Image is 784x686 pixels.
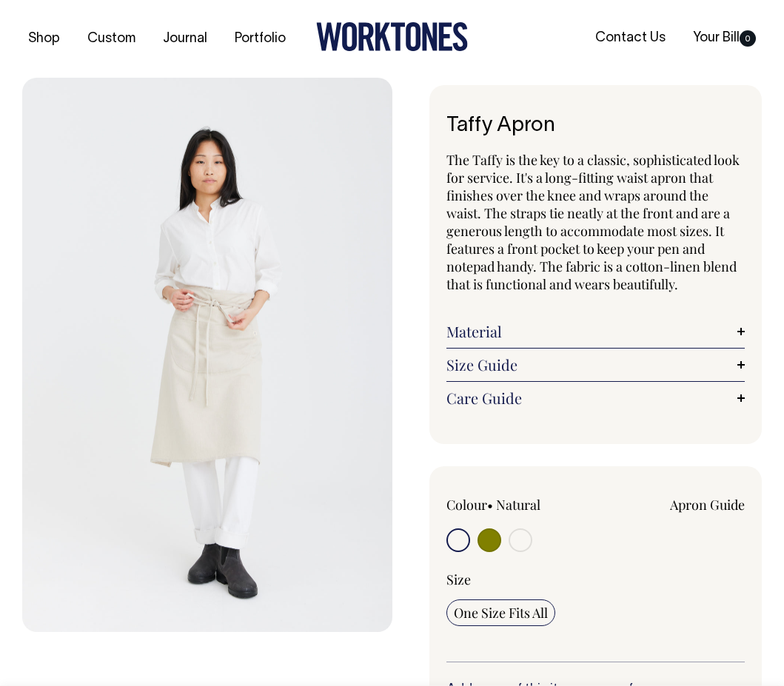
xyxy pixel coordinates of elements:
[496,496,540,514] label: Natural
[229,27,292,51] a: Portfolio
[446,151,740,293] span: The Taffy is the key to a classic, sophisticated look for service. It's a long-fitting waist apro...
[740,30,756,47] span: 0
[446,115,746,138] h1: Taffy Apron
[446,356,746,374] a: Size Guide
[446,599,555,626] input: One Size Fits All
[446,571,746,588] div: Size
[22,27,66,51] a: Shop
[670,496,745,514] a: Apron Guide
[22,78,392,632] img: natural
[687,26,762,50] a: Your Bill0
[487,496,493,514] span: •
[157,27,213,51] a: Journal
[446,389,746,407] a: Care Guide
[589,26,671,50] a: Contact Us
[454,604,548,622] span: One Size Fits All
[446,323,746,340] a: Material
[446,496,566,514] div: Colour
[81,27,141,51] a: Custom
